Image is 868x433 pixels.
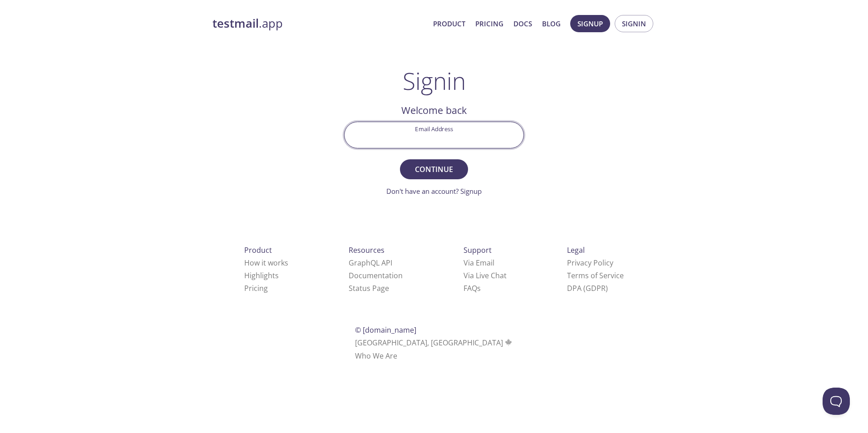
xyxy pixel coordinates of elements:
[475,18,503,30] a: Pricing
[244,283,268,293] a: Pricing
[244,245,272,255] span: Product
[355,351,397,361] a: Who We Are
[615,15,653,32] button: Signin
[464,258,494,268] a: Via Email
[403,67,466,94] h1: Signin
[542,18,561,30] a: Blog
[567,283,608,293] a: DPA (GDPR)
[244,258,288,268] a: How it works
[577,18,603,30] span: Signup
[433,18,465,30] a: Product
[349,283,389,293] a: Status Page
[410,163,458,176] span: Continue
[567,245,585,255] span: Legal
[349,258,392,268] a: GraphQL API
[244,271,279,280] a: Highlights
[349,271,403,280] a: Documentation
[464,245,492,255] span: Support
[212,16,426,31] a: testmail.app
[477,283,481,293] span: s
[567,258,613,268] a: Privacy Policy
[355,338,513,348] span: [GEOGRAPHIC_DATA], [GEOGRAPHIC_DATA]
[570,15,610,32] button: Signup
[400,159,468,179] button: Continue
[513,18,532,30] a: Docs
[464,271,507,280] a: Via Live Chat
[349,245,385,255] span: Resources
[344,103,524,118] h2: Welcome back
[355,325,416,335] span: © [DOMAIN_NAME]
[567,271,624,280] a: Terms of Service
[212,15,259,31] strong: testmail
[464,283,481,293] a: FAQ
[622,18,646,30] span: Signin
[386,187,482,196] a: Don't have an account? Signup
[823,388,850,415] iframe: Help Scout Beacon - Open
